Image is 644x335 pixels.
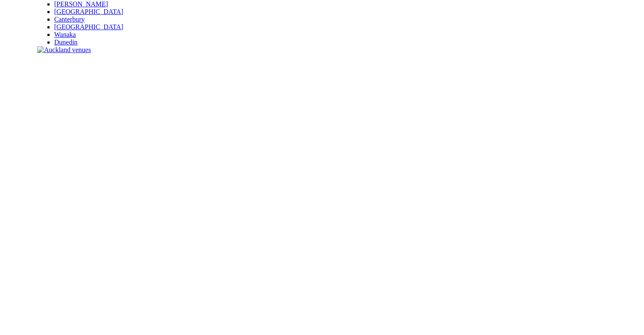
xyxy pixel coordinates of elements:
[54,8,123,15] a: [GEOGRAPHIC_DATA]
[54,39,77,46] a: Dunedin
[54,31,76,38] a: Wanaka
[37,46,91,54] img: Auckland venues
[54,23,123,30] a: [GEOGRAPHIC_DATA]
[54,16,85,23] a: Canterbury
[54,0,108,8] a: [PERSON_NAME]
